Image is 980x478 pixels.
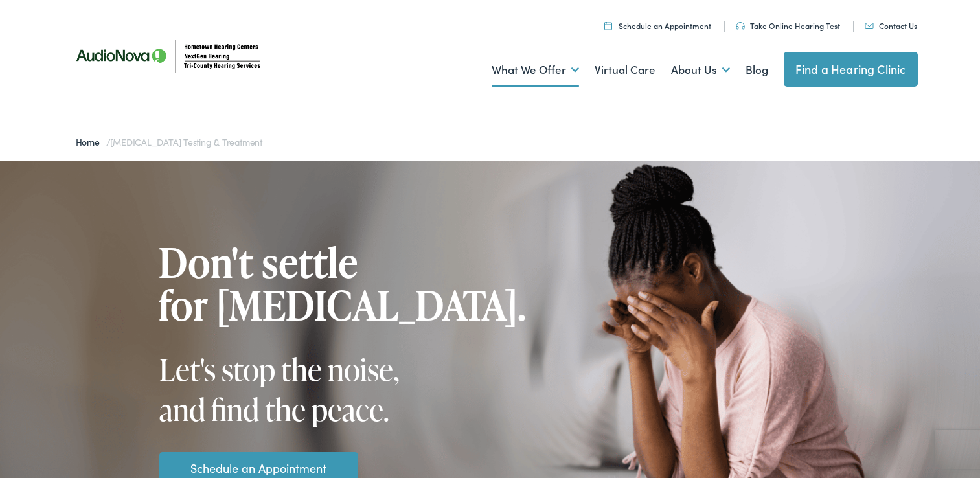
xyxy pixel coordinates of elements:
span: / [76,135,262,148]
img: utility icon [736,22,745,30]
img: utility icon [865,23,874,29]
a: Schedule an Appointment [190,459,326,477]
a: Contact Us [865,20,917,31]
a: Home [76,135,106,148]
a: What We Offer [492,46,579,94]
a: Find a Hearing Clinic [784,52,918,87]
span: [MEDICAL_DATA] Testing & Treatment [110,135,262,148]
a: Schedule an Appointment [604,20,711,31]
a: Blog [746,46,768,94]
a: About Us [671,46,730,94]
img: utility icon [604,21,612,30]
a: Take Online Hearing Test [736,20,840,31]
div: Let's stop the noise, and find the peace. [159,349,438,429]
h1: Don't settle for [MEDICAL_DATA]. [159,241,527,326]
a: Virtual Care [595,46,655,94]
